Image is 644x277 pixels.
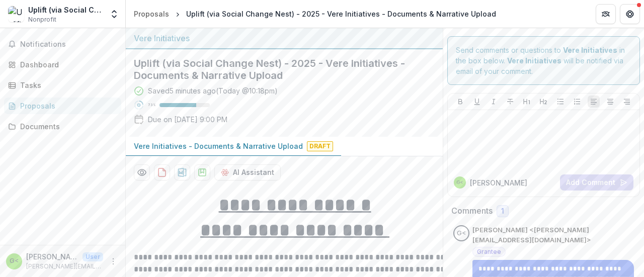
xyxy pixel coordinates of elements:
button: Notifications [4,36,121,52]
a: Documents [4,118,121,135]
p: Due on [DATE] 9:00 PM [148,114,227,125]
div: Graham Banton <graham@upliftuk.org> [10,258,19,264]
a: Dashboard [4,56,121,73]
div: Dashboard [20,59,113,70]
p: 73 % [148,102,155,109]
div: Vere Initiatives [134,32,435,44]
div: Documents [20,121,113,132]
button: Strike [504,96,516,108]
div: Saved 5 minutes ago ( Today @ 10:18pm ) [148,85,278,96]
p: User [83,252,103,261]
button: Get Help [620,4,640,24]
button: Italicize [488,96,500,108]
div: Uplift (via Social Change Nest) - 2025 - Vere Initiatives - Documents & Narrative Upload [186,9,496,19]
button: Align Left [588,96,600,108]
button: download-proposal [174,164,190,180]
strong: Vere Initiatives [507,56,561,65]
div: Tasks [20,80,113,90]
button: Preview 9b18dbfa-19e6-4d67-b353-d6971d1713eb-0.pdf [134,164,150,180]
h2: Uplift (via Social Change Nest) - 2025 - Vere Initiatives - Documents & Narrative Upload [134,57,419,81]
button: Add Comment [560,174,633,191]
button: download-proposal [154,164,170,180]
button: Bold [454,96,466,108]
span: Draft [307,141,333,151]
button: Underline [471,96,483,108]
p: [PERSON_NAME] <[PERSON_NAME][EMAIL_ADDRESS][DOMAIN_NAME]> [472,225,634,245]
button: Heading 2 [537,96,549,108]
span: Notifications [20,40,117,49]
div: Graham Banton <graham@upliftuk.org> [457,230,466,237]
a: Tasks [4,77,121,94]
p: Vere Initiatives - Documents & Narrative Upload [134,141,303,151]
a: Proposals [130,7,173,21]
button: Bullet List [554,96,567,108]
div: Proposals [134,9,169,19]
p: [PERSON_NAME][EMAIL_ADDRESS][DOMAIN_NAME] [26,262,103,271]
button: Ordered List [571,96,583,108]
button: Align Right [621,96,633,108]
a: Proposals [4,98,121,114]
nav: breadcrumb [130,7,500,21]
button: Open entity switcher [107,4,121,24]
button: download-proposal [194,164,210,180]
div: Graham Banton <graham@upliftuk.org> [456,180,463,185]
button: Align Center [604,96,616,108]
p: [PERSON_NAME] <[PERSON_NAME][EMAIL_ADDRESS][DOMAIN_NAME]> [26,251,78,262]
strong: Vere Initiatives [563,46,617,54]
button: Heading 1 [521,96,533,108]
div: Proposals [20,101,113,111]
img: Uplift (via Social Change Nest) [8,6,24,22]
button: Partners [596,4,616,24]
span: Nonprofit [28,15,56,24]
p: [PERSON_NAME] [470,177,527,188]
div: Uplift (via Social Change Nest) [28,5,103,15]
h2: Comments [451,206,493,216]
span: Grantee [477,248,501,255]
span: 1 [501,207,504,216]
div: Send comments or questions to in the box below. will be notified via email of your comment. [447,36,640,85]
button: More [107,255,119,267]
button: AI Assistant [214,164,281,180]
